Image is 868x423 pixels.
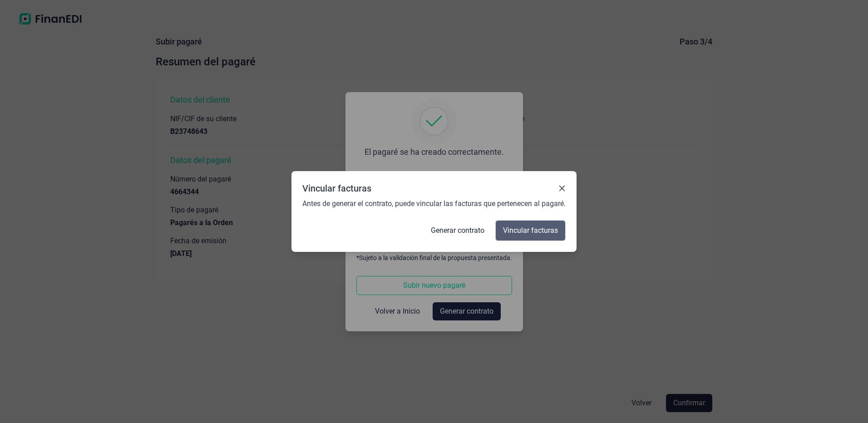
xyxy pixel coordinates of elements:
div: Vincular facturas [302,182,371,195]
span: Antes de generar el contrato, puede vincular las facturas que pertenecen al pagaré. [302,198,566,209]
button: Close [558,185,566,192]
span: Vincular facturas [503,225,558,236]
button: Vincular facturas [495,220,566,241]
button: Generar contrato [424,220,492,241]
span: Generar contrato [431,225,484,236]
